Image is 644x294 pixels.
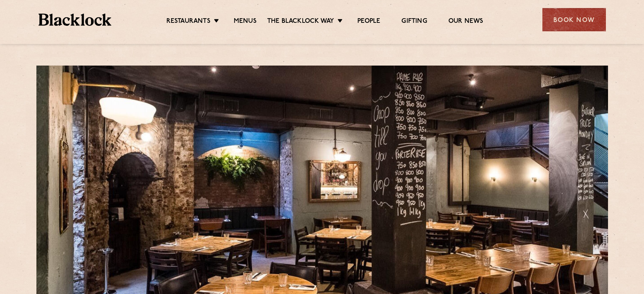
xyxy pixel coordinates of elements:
a: Restaurants [166,17,210,27]
a: Menus [234,17,257,27]
img: BL_Textured_Logo-footer-cropped.svg [39,14,112,26]
a: Our News [448,17,484,27]
div: Book Now [542,8,606,31]
a: The Blacklock Way [267,17,334,27]
a: People [357,17,380,27]
a: Gifting [401,17,427,27]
